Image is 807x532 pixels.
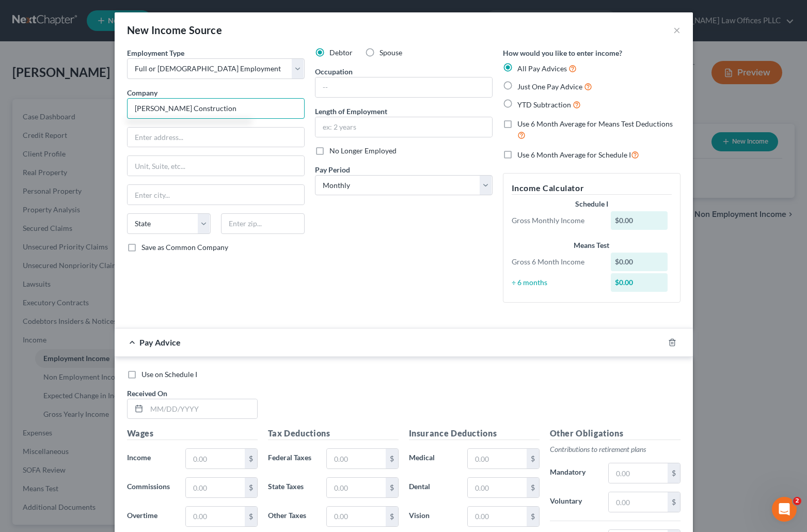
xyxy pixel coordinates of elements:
h5: Insurance Deductions [409,427,540,440]
label: State Taxes [263,477,322,498]
div: $0.00 [611,253,668,271]
span: Just One Pay Advice [517,82,582,91]
div: $ [527,507,539,526]
div: Means Test [512,240,672,251]
div: $ [668,463,680,483]
label: Vision [404,506,463,527]
span: No Longer Employed [329,146,397,155]
div: New Income Source [127,23,223,37]
button: × [673,24,681,36]
span: Income [127,453,151,462]
div: $ [245,478,257,497]
input: -- [315,77,492,97]
input: 0.00 [186,507,244,526]
label: Length of Employment [315,106,387,117]
input: MM/DD/YYYY [147,399,257,419]
label: Commissions [122,477,181,498]
div: Schedule I [512,199,672,209]
span: YTD Subtraction [517,100,571,109]
div: $ [386,478,398,497]
span: 2 [793,497,801,505]
span: Spouse [379,48,402,57]
span: All Pay Advices [517,64,567,73]
h5: Other Obligations [550,427,681,440]
div: Gross 6 Month Income [507,257,606,267]
span: Debtor [329,48,353,57]
input: 0.00 [186,449,244,468]
iframe: Intercom live chat [772,497,797,522]
span: Received On [127,389,167,398]
label: Federal Taxes [263,448,322,469]
div: $ [386,449,398,468]
span: Employment Type [127,49,184,57]
input: ex: 2 years [315,117,492,137]
div: $ [245,449,257,468]
h5: Income Calculator [512,182,672,195]
label: Medical [404,448,463,469]
span: Use 6 Month Average for Schedule I [517,150,631,159]
label: Voluntary [545,492,604,512]
div: ÷ 6 months [507,277,606,288]
span: Pay Advice [139,337,181,347]
span: Use 6 Month Average for Means Test Deductions [517,119,673,128]
input: 0.00 [468,507,526,526]
span: Use on Schedule I [141,370,197,379]
input: 0.00 [186,478,244,497]
h5: Wages [127,427,258,440]
input: 0.00 [327,507,385,526]
label: Occupation [315,66,353,77]
input: Enter address... [128,128,304,147]
label: Other Taxes [263,506,322,527]
div: $0.00 [611,211,668,230]
div: $ [245,507,257,526]
label: Overtime [122,506,181,527]
div: $ [668,492,680,512]
input: 0.00 [468,478,526,497]
input: Unit, Suite, etc... [128,156,304,176]
input: 0.00 [468,449,526,468]
input: Enter zip... [221,213,305,234]
div: $ [527,449,539,468]
input: 0.00 [609,463,667,483]
input: 0.00 [327,449,385,468]
div: $ [386,507,398,526]
input: Search company by name... [127,98,305,119]
div: $0.00 [611,273,668,292]
div: $ [527,478,539,497]
input: Enter city... [128,185,304,205]
label: How would you like to enter income? [503,48,622,58]
input: 0.00 [609,492,667,512]
p: Contributions to retirement plans [550,444,681,455]
label: Mandatory [545,463,604,483]
input: 0.00 [327,478,385,497]
span: Company [127,88,157,97]
span: Pay Period [315,165,350,174]
div: Gross Monthly Income [507,215,606,226]
span: Save as Common Company [141,243,228,252]
h5: Tax Deductions [268,427,399,440]
label: Dental [404,477,463,498]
